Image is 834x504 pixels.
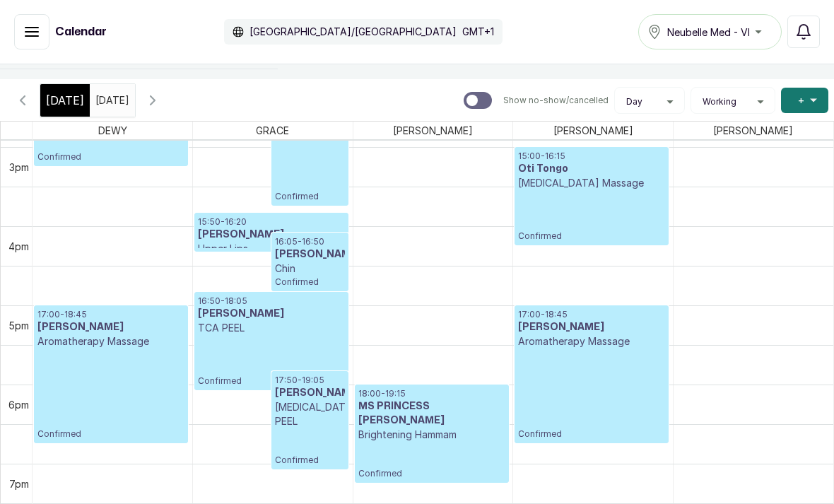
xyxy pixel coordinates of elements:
h3: MS PRINCESS [PERSON_NAME] [358,399,505,428]
span: Neubelle Med - VI [667,25,750,40]
button: Neubelle Med - VI [638,14,782,49]
p: 17:00 - 18:45 [37,309,184,320]
span: GRACE [253,122,292,139]
h1: Calendar [55,23,107,40]
span: Confirmed [275,276,345,288]
p: 15:50 - 16:20 [198,216,345,228]
h3: [PERSON_NAME] [275,386,345,400]
p: Brightening Hammam [358,428,505,442]
p: Aromatherapy Massage [518,334,665,348]
p: [MEDICAL_DATA] PEEL [275,400,345,428]
span: [DATE] [46,92,84,109]
p: 16:50 - 18:05 [198,295,345,307]
span: Day [626,96,642,107]
span: Confirmed [198,375,345,387]
p: Chin [275,262,345,276]
p: TCA PEEL [198,321,345,335]
p: [GEOGRAPHIC_DATA]/[GEOGRAPHIC_DATA] [249,25,457,39]
button: Working [697,96,769,107]
span: Confirmed [518,428,665,440]
p: [MEDICAL_DATA] Massage [518,176,665,190]
span: Confirmed [358,468,505,479]
div: 3pm [6,160,32,175]
span: Working [703,96,736,107]
p: Aromatherapy Massage [37,334,184,348]
span: Confirmed [37,151,184,163]
span: Confirmed [275,455,345,466]
button: Day [621,96,679,107]
p: 17:50 - 19:05 [275,375,345,386]
div: 4pm [6,239,32,254]
p: 16:05 - 16:50 [275,236,345,247]
p: 15:00 - 16:15 [518,151,665,162]
span: Confirmed [275,191,345,202]
div: 6pm [6,397,32,412]
span: + [798,93,804,107]
h3: [PERSON_NAME] [518,320,665,334]
div: 5pm [6,318,32,333]
span: [PERSON_NAME] [390,122,476,139]
div: 7pm [6,476,32,491]
p: 18:00 - 19:15 [358,388,505,399]
h3: Oti Tongo [518,162,665,176]
span: Confirmed [518,230,665,242]
span: [PERSON_NAME] [551,122,636,139]
p: Upper Lips [198,242,345,256]
p: Show no-show/cancelled [503,95,609,106]
p: GMT+1 [462,25,494,39]
span: DEWY [95,122,130,139]
span: [PERSON_NAME] [710,122,796,139]
div: [DATE] [40,84,90,117]
h3: [PERSON_NAME] [275,247,345,262]
h3: [PERSON_NAME] [198,228,345,242]
h3: [PERSON_NAME] [37,320,184,334]
span: Confirmed [37,428,184,440]
p: 17:00 - 18:45 [518,309,665,320]
button: + [781,88,828,113]
h3: [PERSON_NAME] [198,307,345,321]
